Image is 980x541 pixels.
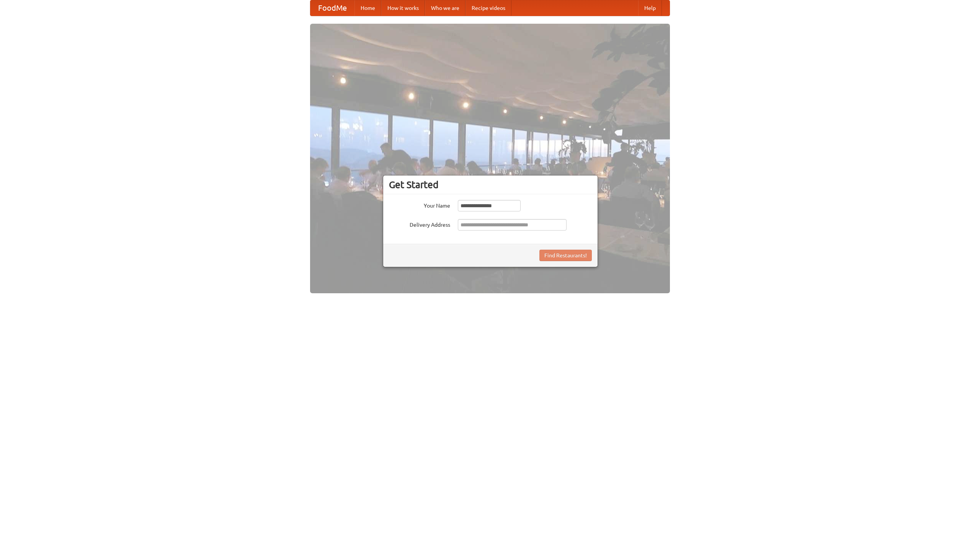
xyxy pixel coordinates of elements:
h3: Get Started [389,179,592,190]
a: How it works [381,0,425,16]
button: Find Restaurants! [539,250,592,261]
label: Your Name [389,200,450,210]
a: FoodMe [310,0,354,16]
a: Who we are [425,0,465,16]
a: Recipe videos [465,0,511,16]
a: Home [354,0,381,16]
label: Delivery Address [389,219,450,229]
a: Help [638,0,662,16]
